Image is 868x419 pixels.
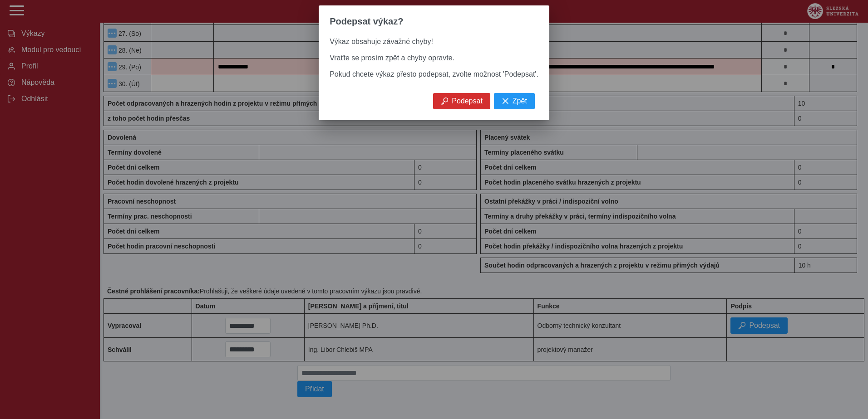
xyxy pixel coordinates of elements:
[330,16,403,27] span: Podepsat výkaz?
[330,38,538,78] span: Výkaz obsahuje závažné chyby! Vraťte se prosím zpět a chyby opravte. Pokud chcete výkaz přesto po...
[513,97,527,105] span: Zpět
[452,97,483,105] span: Podepsat
[433,93,490,109] button: Podepsat
[494,93,535,109] button: Zpět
